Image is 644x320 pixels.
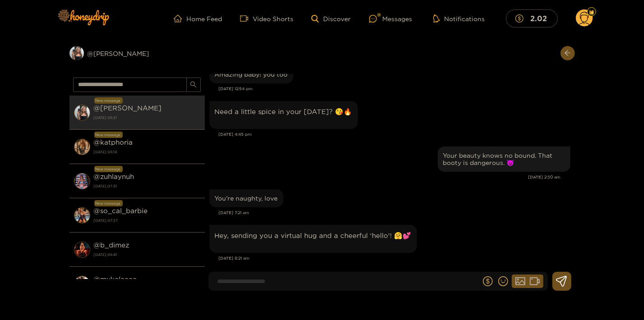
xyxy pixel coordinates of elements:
strong: @ b_dimez [94,241,130,249]
a: Video Shorts [240,14,293,23]
span: home [174,14,186,23]
span: video-camera [530,276,540,286]
div: Messages [369,14,412,24]
img: conversation [74,242,90,258]
div: New message [94,132,123,138]
strong: @ katphoria [94,138,133,146]
span: picture [515,276,525,286]
span: smile [498,276,508,286]
strong: [DATE] 08:14 [94,148,200,156]
img: conversation [74,105,90,121]
div: [DATE] 4:45 pm [219,131,570,137]
div: [DATE] 12:54 pm [219,86,570,92]
span: dollar [483,276,493,286]
span: dollar [515,14,528,23]
img: conversation [74,276,90,292]
div: [DATE] 8:21 am [219,255,570,261]
strong: [DATE] 07:27 [94,216,200,224]
div: Sep. 16, 7:21 am [209,189,283,207]
span: arrow-left [564,50,571,57]
img: Fan Level [589,9,594,15]
div: You're naughty, love [215,195,278,202]
img: conversation [74,207,90,224]
div: New message [94,166,123,172]
strong: @ [PERSON_NAME] [94,104,162,112]
div: Sep. 15, 12:54 pm [209,65,293,83]
a: Home Feed [174,14,222,23]
div: New message [94,97,123,104]
button: 2.02 [506,9,558,27]
strong: @ mykalaaaa [94,275,137,283]
div: Your beauty knows no bound. That booty is dangerous. 😈 [443,152,565,166]
button: picturevideo-camera [512,274,543,288]
div: Sep. 16, 2:30 am [438,146,570,172]
strong: [DATE] 08:21 [94,114,200,122]
strong: @ so_cal_barbie [94,207,148,215]
div: [DATE] 7:21 am [219,210,570,216]
button: arrow-left [561,46,575,60]
img: conversation [74,173,90,189]
button: dollar [481,274,495,288]
button: search [186,78,201,92]
a: Discover [311,15,351,23]
div: Amazing baby! you too [215,71,288,78]
div: Sep. 16, 8:21 am [209,225,417,253]
div: New message [94,200,123,206]
strong: @ zuhlaynuh [94,173,134,180]
button: Notifications [431,14,488,23]
img: conversation [74,139,90,155]
p: Hey, sending you a virtual hug and a cheerful 'hello'! 🤗💕 [215,230,412,241]
p: Need a little spice in your [DATE]? 😘🔥 [215,106,352,117]
div: @[PERSON_NAME] [69,46,205,60]
span: search [190,81,197,89]
strong: [DATE] 08:41 [94,251,200,259]
div: Sep. 15, 4:45 pm [209,101,358,129]
div: [DATE] 2:30 am [209,174,561,180]
span: video-camera [240,14,253,23]
mark: 2.02 [529,14,548,23]
strong: [DATE] 07:51 [94,182,200,190]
